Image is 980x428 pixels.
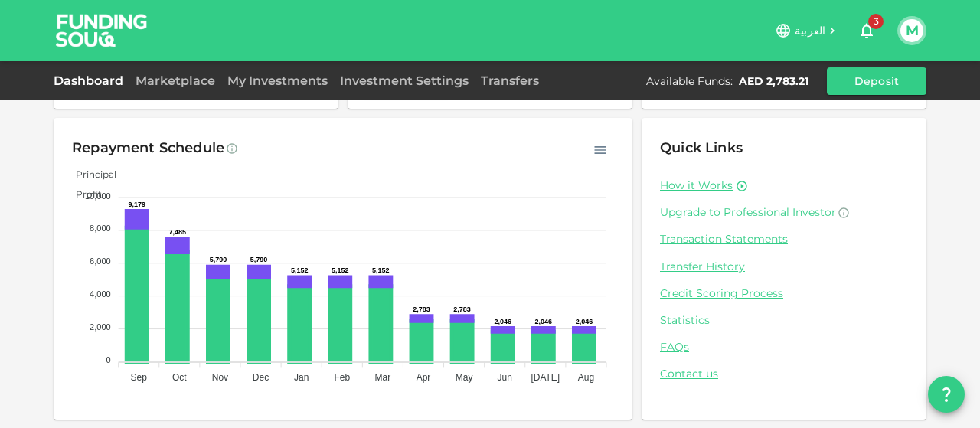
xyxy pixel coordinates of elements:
span: Quick Links [660,139,743,156]
tspan: May [456,372,473,383]
div: Available Funds : [646,74,733,89]
tspan: [DATE] [531,372,560,383]
span: العربية [795,24,825,38]
tspan: 2,000 [90,322,111,332]
a: Credit Scoring Process [660,286,908,301]
tspan: Oct [172,372,187,383]
button: question [928,376,965,413]
a: My Investments [221,74,334,88]
tspan: 6,000 [90,256,111,266]
tspan: Apr [416,372,431,383]
span: Profit [64,188,102,200]
tspan: Sep [131,372,148,383]
button: 3 [851,15,882,46]
a: Transfers [475,74,545,88]
tspan: 8,000 [90,224,111,233]
tspan: 4,000 [90,289,111,299]
tspan: 10,000 [85,191,111,201]
span: Principal [64,168,116,180]
tspan: Dec [253,372,269,383]
a: Marketplace [129,74,221,88]
a: Dashboard [54,74,129,88]
a: Upgrade to Professional Investor [660,205,908,220]
a: Transfer History [660,260,908,274]
span: 3 [868,14,884,29]
tspan: Jan [294,372,309,383]
a: Contact us [660,367,908,381]
a: How it Works [660,178,733,193]
a: Transaction Statements [660,232,908,247]
a: FAQs [660,340,908,354]
a: Statistics [660,313,908,328]
span: Upgrade to Professional Investor [660,205,836,219]
tspan: Aug [578,372,594,383]
button: M [900,19,923,42]
tspan: 0 [106,355,111,364]
tspan: Jun [498,372,512,383]
a: Investment Settings [334,74,475,88]
button: Deposit [827,67,926,95]
div: Repayment Schedule [72,136,224,161]
tspan: Mar [375,372,391,383]
div: AED 2,783.21 [739,74,808,89]
tspan: Nov [212,372,228,383]
tspan: Feb [334,372,350,383]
